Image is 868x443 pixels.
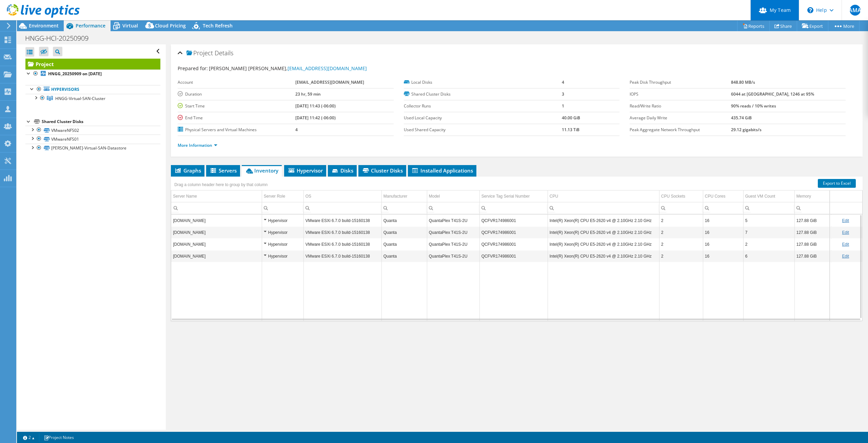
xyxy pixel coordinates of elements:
td: Column CPU Cores, Value 16 [703,238,743,250]
span: Details [215,49,233,57]
div: Manufacturer [383,192,408,200]
b: [DATE] 11:43 (-06:00) [295,103,336,109]
label: Used Local Capacity [404,115,562,121]
b: 29.12 gigabits/s [731,127,762,133]
a: More [828,21,860,31]
label: Collector Runs [404,103,562,109]
svg: \n [807,7,813,13]
td: Column CPU Sockets, Value 2 [659,238,703,250]
a: Hypervisors [25,85,160,94]
a: More Information [178,142,217,148]
label: Peak Aggregate Network Throughput [630,126,731,133]
div: Drag a column header here to group by that column [173,180,269,189]
td: Model Column [427,190,479,202]
a: HNGG-Virtual-SAN-Cluster [25,94,160,103]
b: 4 [562,79,564,85]
div: Hypervisor [264,240,302,248]
div: Server Name [173,192,197,200]
b: 6044 at [GEOGRAPHIC_DATA], 1246 at 95% [731,91,814,97]
a: Export to Excel [818,179,856,188]
td: CPU Column [548,190,659,202]
a: Edit [842,254,849,259]
b: 90% reads / 10% writes [731,103,776,109]
div: CPU Sockets [661,192,685,200]
td: Column Model, Value QuantaPlex T41S-2U [427,226,479,238]
span: [PERSON_NAME] [PERSON_NAME], [209,65,367,72]
span: Environment [29,22,59,29]
td: Column OS, Value VMware ESXi 6.7.0 build-15160138 [303,250,381,262]
label: Shared Cluster Disks [404,91,562,98]
td: Column CPU Cores, Filter cell [703,202,743,214]
td: Column OS, Value VMware ESXi 6.7.0 build-15160138 [303,238,381,250]
td: Column CPU Sockets, Filter cell [659,202,703,214]
td: Column Server Role, Value Hypervisor [262,250,303,262]
td: Column Manufacturer, Value Quanta [381,226,427,238]
td: Column Memory, Value 127.88 GiB [794,226,831,238]
td: Column Guest VM Count, Value 6 [743,250,794,262]
a: [EMAIL_ADDRESS][DOMAIN_NAME] [288,65,367,72]
td: Column Guest VM Count, Value 5 [743,215,794,226]
td: Column Model, Value QuantaPlex T41S-2U [427,238,479,250]
td: Column CPU Sockets, Value 2 [659,250,703,262]
td: Service Tag Serial Number Column [479,190,548,202]
td: Column Server Name, Value medhnggesxivxr03.gmedica.caja.ccss.sa.cr [171,250,262,262]
td: Column CPU, Value Intel(R) Xeon(R) CPU E5-2620 v4 @ 2.10GHz 2.10 GHz [548,238,659,250]
td: Column Manufacturer, Filter cell [381,202,427,214]
span: Inventory [245,167,278,174]
span: Installed Applications [411,167,473,174]
td: Column Manufacturer, Value Quanta [381,215,427,226]
label: Used Shared Capacity [404,126,562,133]
td: Column Server Role, Value Hypervisor [262,238,303,250]
td: Column Manufacturer, Value Quanta [381,250,427,262]
a: Export [797,21,828,31]
td: Column Server Name, Value medhnggesxivxr04.gmedica.caja.ccss.sa.cr [171,226,262,238]
span: Virtual [122,22,138,29]
td: Server Name Column [171,190,262,202]
td: Column CPU Sockets, Value 2 [659,226,703,238]
td: Column CPU Cores, Value 16 [703,215,743,226]
td: Column Model, Value QuantaPlex T41S-2U [427,215,479,226]
b: 40.00 GiB [562,115,580,121]
a: [PERSON_NAME]-Virtual-SAN-Datastore [25,144,160,153]
a: Edit [842,230,849,235]
td: Column Memory, Value 127.88 GiB [794,238,831,250]
b: 435.74 GiB [731,115,752,121]
span: Project [186,50,213,57]
td: Column Server Name, Value medhnggesxivxr01.gmedica.caja.ccss.sa.cr [171,215,262,226]
a: Reports [737,21,770,31]
span: HNGG-Virtual-SAN-Cluster [55,96,105,101]
td: Column Service Tag Serial Number, Value QCFVR174986001 [479,238,548,250]
div: Model [429,192,440,200]
td: Column Service Tag Serial Number, Value QCFVR174986001 [479,250,548,262]
td: Column Server Role, Filter cell [262,202,303,214]
b: 23 hr, 59 min [295,91,321,97]
span: Disks [331,167,353,174]
label: Peak Disk Throughput [630,79,731,86]
td: Column Model, Value QuantaPlex T41S-2U [427,250,479,262]
a: 2 [18,433,39,442]
td: Column Server Role, Value Hypervisor [262,226,303,238]
div: Service Tag Serial Number [481,192,530,200]
b: 848.80 MB/s [731,79,755,85]
div: Shared Cluster Disks [42,118,160,126]
label: Start Time [178,103,295,109]
b: 11.13 TiB [562,127,579,133]
b: HNGG_20250909 on [DATE] [48,71,102,77]
span: Graphs [174,167,201,174]
td: Column CPU Sockets, Value 2 [659,215,703,226]
label: Average Daily Write [630,115,731,121]
a: Share [769,21,797,31]
b: [DATE] 11:42 (-06:00) [295,115,336,121]
label: Duration [178,91,295,98]
label: Physical Servers and Virtual Machines [178,126,295,133]
div: Server Role [264,192,285,200]
td: Column Service Tag Serial Number, Value QCFVR174986001 [479,226,548,238]
div: Guest VM Count [745,192,775,200]
span: Servers [210,167,237,174]
td: Column OS, Filter cell [303,202,381,214]
td: Memory Column [794,190,831,202]
td: Column Guest VM Count, Value 7 [743,226,794,238]
td: Column Server Role, Value Hypervisor [262,215,303,226]
div: Hypervisor [264,228,302,237]
td: Guest VM Count Column [743,190,794,202]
